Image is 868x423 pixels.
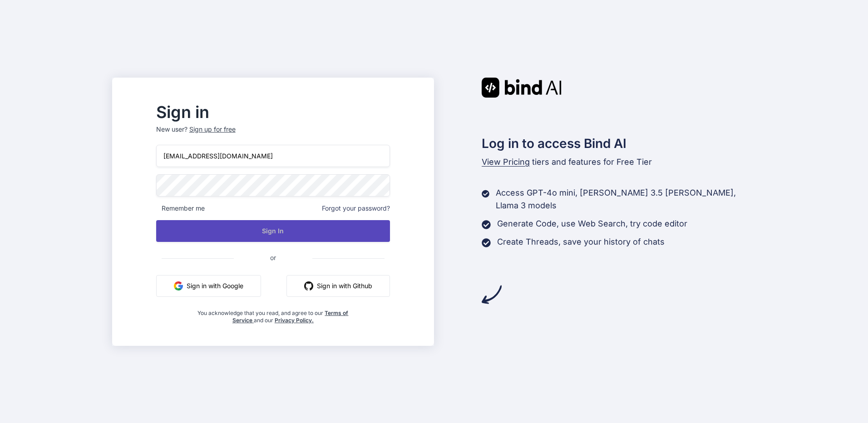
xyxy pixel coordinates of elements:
div: Sign up for free [189,125,236,134]
button: Sign In [156,220,390,242]
a: Terms of Service [232,310,349,324]
span: Remember me [156,204,205,213]
button: Sign in with Github [286,275,390,297]
img: google [174,281,183,290]
p: Generate Code, use Web Search, try code editor [497,217,687,230]
a: Privacy Policy. [275,317,314,324]
h2: Sign in [156,105,390,119]
span: Forgot your password? [322,204,390,213]
img: arrow [482,285,502,305]
input: Login or Email [156,145,390,167]
h2: Log in to access Bind AI [482,134,756,153]
p: Create Threads, save your history of chats [497,236,665,248]
span: or [234,246,312,269]
span: View Pricing [482,157,530,167]
img: github [304,281,313,290]
p: Access GPT-4o mini, [PERSON_NAME] 3.5 [PERSON_NAME], Llama 3 models [496,187,756,212]
button: Sign in with Google [156,275,261,297]
p: tiers and features for Free Tier [482,156,756,168]
div: You acknowledge that you read, and agree to our and our [195,304,351,324]
img: Bind AI logo [482,78,562,98]
p: New user? [156,125,390,145]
